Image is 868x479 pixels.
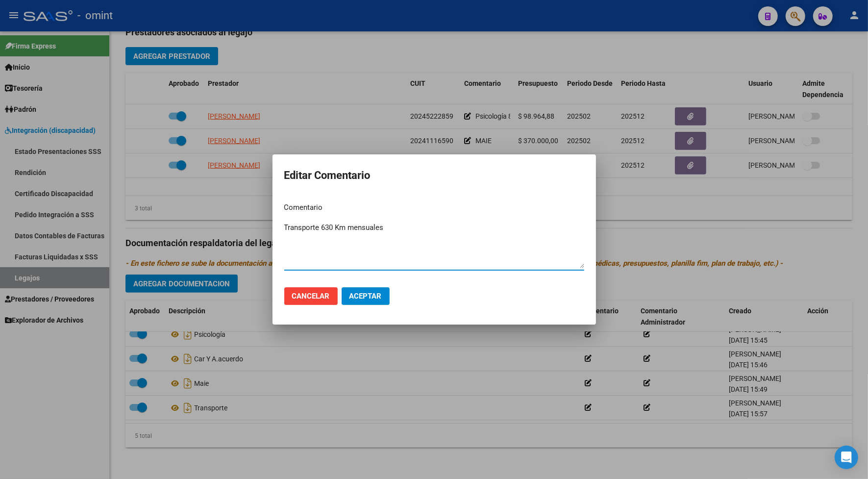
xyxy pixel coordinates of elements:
button: Cancelar [284,287,338,305]
h2: Editar Comentario [284,166,584,185]
span: Aceptar [349,292,382,301]
p: Comentario [284,202,584,213]
span: Cancelar [292,292,330,301]
div: Open Intercom Messenger [835,446,858,469]
button: Aceptar [342,287,390,305]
